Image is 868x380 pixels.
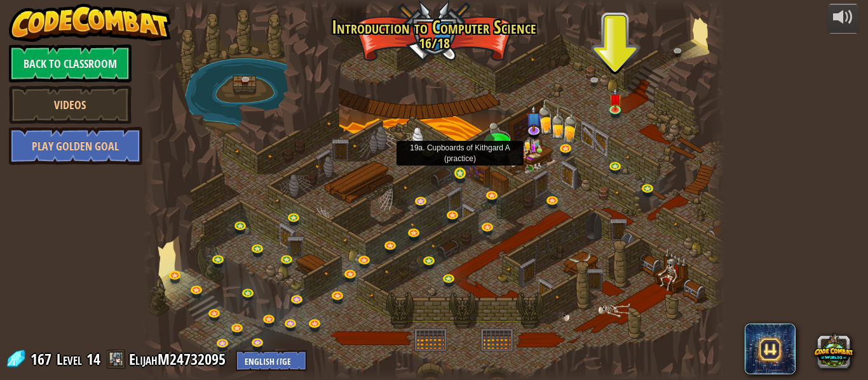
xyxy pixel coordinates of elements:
[86,349,100,369] span: 14
[31,349,55,369] span: 167
[129,349,229,369] a: ElijahM24732095
[9,44,132,82] a: Back to Classroom
[57,349,82,370] span: Level
[609,88,622,111] img: level-banner-unstarted.png
[9,127,142,165] a: Play Golden Goal
[827,4,859,34] button: Adjust volume
[526,105,541,132] img: level-banner-unstarted-subscriber.png
[9,4,172,42] img: CodeCombat - Learn how to code by playing a game
[9,86,132,124] a: Videos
